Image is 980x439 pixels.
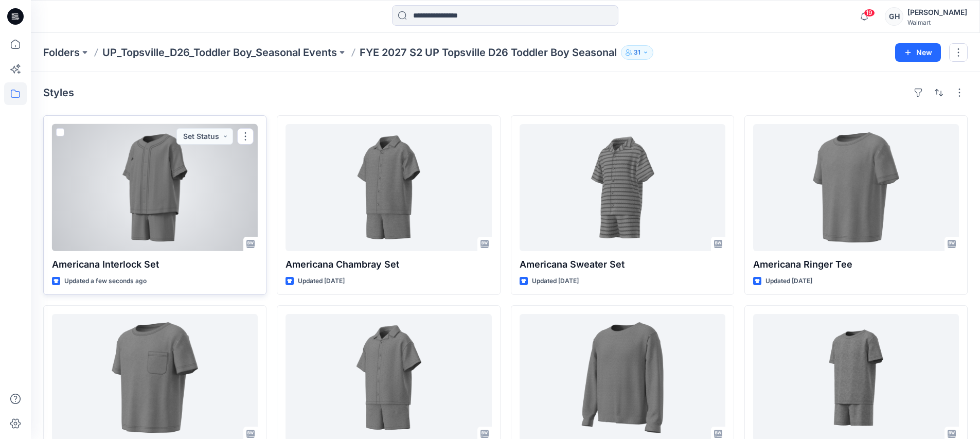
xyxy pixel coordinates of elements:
[520,124,725,251] a: Americana Sweater Set
[52,124,258,251] a: Americana Interlock Set
[753,124,959,251] a: Americana Ringer Tee
[64,276,147,287] p: Updated a few seconds ago
[43,45,80,60] a: Folders
[895,43,941,62] button: New
[765,276,812,287] p: Updated [DATE]
[360,45,617,60] p: FYE 2027 S2 UP Topsville D26 Toddler Boy Seasonal
[298,276,345,287] p: Updated [DATE]
[885,7,903,26] div: GH
[102,45,337,60] a: UP_Topsville_D26_Toddler Boy_Seasonal Events
[907,19,967,26] div: Walmart
[634,47,640,58] p: 31
[907,6,967,19] div: [PERSON_NAME]
[520,257,725,272] p: Americana Sweater Set
[753,257,959,272] p: Americana Ringer Tee
[864,9,875,17] span: 19
[621,45,653,60] button: 31
[286,124,491,251] a: Americana Chambray Set
[286,257,491,272] p: Americana Chambray Set
[43,86,74,99] h4: Styles
[532,276,579,287] p: Updated [DATE]
[52,257,258,272] p: Americana Interlock Set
